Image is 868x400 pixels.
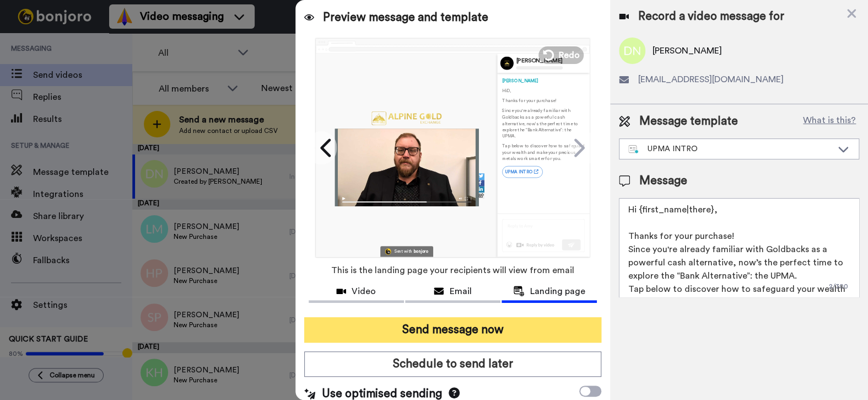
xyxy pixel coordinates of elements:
[449,285,471,298] span: Email
[335,193,478,206] img: player-controls-full.svg
[331,258,574,282] span: This is the landing page your recipients will view from email
[13,32,30,50] img: Profile image for Amy
[304,317,602,343] button: Send message now
[628,145,639,154] img: nextgen-template.svg
[639,113,737,130] span: Message template
[502,87,585,93] p: Hi D ,
[639,173,687,189] span: Message
[800,113,859,130] button: What is this?
[4,22,216,60] div: message notification from Amy, 3d ago. Hi Bryan, We hope you and your customers have been having ...
[394,249,412,253] div: Sent with
[36,41,179,51] p: Message from Amy, sent 3d ago
[502,108,585,139] p: Since you're already familiar with Goldbacks as a powerful cash alternative, now’s the perfect ti...
[371,111,441,125] img: d0a47b8c-7aba-49c7-b0f1-4494c27ba45a
[638,73,783,86] span: [EMAIL_ADDRESS][DOMAIN_NAME]
[530,285,585,298] span: Landing page
[502,143,585,162] p: Tap below to discover how to safeguard your wealth and make your precious metals work smarter for...
[619,198,859,297] textarea: Hi {first_name|there}, Thanks for your purchase! Since you're already familiar with Goldbacks as ...
[36,30,179,41] p: Hi [PERSON_NAME], We hope you and your customers have been having a great time with [PERSON_NAME]...
[502,77,585,83] div: [PERSON_NAME]
[628,143,832,154] div: UPMA INTRO
[502,218,585,252] img: reply-preview.svg
[385,248,391,254] img: Bonjoro Logo
[414,249,428,253] div: bonjoro
[352,285,376,298] span: Video
[304,351,602,377] button: Schedule to send later
[502,166,543,177] a: UPMA INTRO
[502,98,585,104] p: Thanks for your purchase!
